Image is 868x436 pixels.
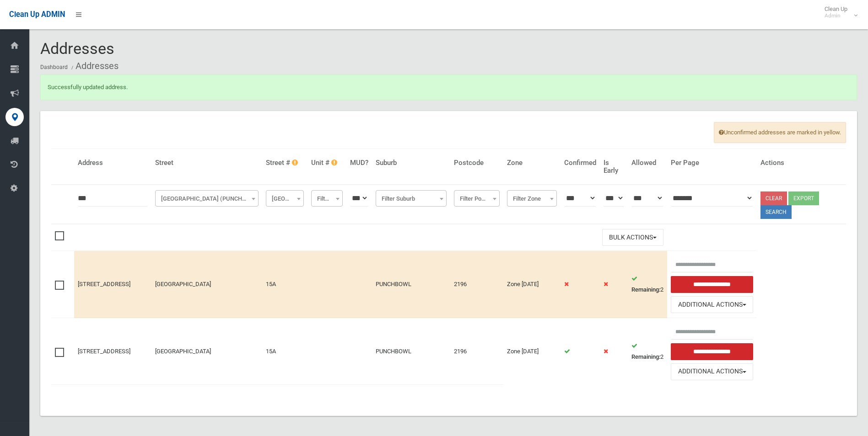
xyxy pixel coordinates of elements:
td: 2196 [450,318,503,385]
h4: Suburb [376,159,447,167]
button: Bulk Actions [602,229,663,246]
td: 15A [262,251,307,318]
button: Search [760,205,792,219]
td: 2 [628,251,667,318]
a: [STREET_ADDRESS] [78,348,130,355]
td: PUNCHBOWL [372,251,450,318]
h4: Unit # [311,159,343,167]
button: Additional Actions [671,363,753,380]
span: Filter Postcode [456,192,497,205]
h4: Address [78,159,148,167]
td: PUNCHBOWL [372,318,450,385]
td: [GEOGRAPHIC_DATA] [151,318,262,385]
div: Successfully updated address. [40,74,857,100]
h4: Street # [266,159,304,167]
h4: Postcode [454,159,500,167]
span: Filter Unit # [313,192,340,205]
td: [GEOGRAPHIC_DATA] [151,251,262,318]
span: Filter Postcode [454,190,500,207]
span: Filter Zone [507,190,557,207]
span: Filter Street # [268,192,302,205]
span: Clean Up ADMIN [9,10,65,19]
a: Clear [760,191,787,205]
span: Filter Street # [266,190,304,207]
span: Filter Suburb [376,190,447,207]
span: Werona Avenue (PUNCHBOWL) [155,190,259,207]
a: Dashboard [40,64,68,70]
span: Filter Suburb [378,192,444,205]
h4: Is Early [604,159,625,174]
h4: Street [155,159,259,167]
span: Unconfirmed addresses are marked in yellow. [714,122,846,143]
h4: Confirmed [564,159,596,167]
h4: Zone [507,159,557,167]
button: Additional Actions [671,296,753,313]
strong: Remaining: [631,286,660,293]
a: [STREET_ADDRESS] [78,281,130,287]
span: Filter Zone [509,192,555,205]
h4: Actions [760,159,842,167]
span: Addresses [40,39,114,58]
li: Addresses [69,58,119,74]
strong: Remaining: [631,353,660,360]
small: Admin [825,12,847,19]
td: 2196 [450,251,503,318]
td: Zone [DATE] [503,318,561,385]
td: 15A [262,318,307,385]
button: Export [788,191,819,205]
span: Werona Avenue (PUNCHBOWL) [157,192,256,205]
span: Filter Unit # [311,190,343,207]
h4: Per Page [671,159,753,167]
td: Zone [DATE] [503,251,561,318]
h4: Allowed [631,159,663,167]
td: 2 [628,318,667,385]
h4: MUD? [350,159,368,167]
span: Clean Up [820,5,857,19]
